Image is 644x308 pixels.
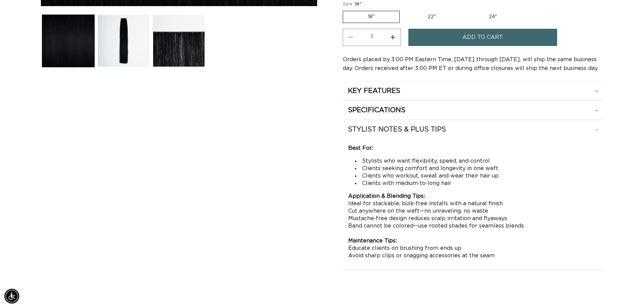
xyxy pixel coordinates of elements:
button: Load image 1 in gallery view [42,15,94,67]
h2: STYLIST NOTES & PLUS TIPS [348,125,446,134]
button: Load image 2 in gallery view [98,15,150,67]
span: Add to cart [462,29,503,46]
strong: Best For: [348,145,373,151]
h2: KEY FEATURES [348,87,400,95]
strong: Application & Blending Tips: [348,193,425,199]
li: Clients seeking comfort and longevity in one weft [355,165,598,172]
li: Stylists who want flexibility, speed, and control [355,157,598,165]
li: Clients who workout, sweat and wear their hair up [355,172,598,180]
button: Add to cart [408,29,557,46]
legend: Size : [343,1,363,8]
label: 24" [464,11,522,23]
button: Load image 3 in gallery view [153,15,205,67]
strong: Maintenance Tips: [348,238,397,243]
summary: SPECIFICATIONS [343,101,603,120]
span: 18" [355,2,362,6]
label: 22" [403,11,460,23]
label: 18" [343,11,400,23]
span: Orders placed by 3:00 PM Eastern Time, [DATE] through [DATE], will ship the same business day. Or... [343,57,598,71]
p: Ideal for stackable, bulk-free installs with a natural finish Cut anywhere on the weft—no unravel... [348,192,598,259]
div: Accessibility Menu [4,289,19,304]
h2: SPECIFICATIONS [348,106,405,115]
summary: STYLIST NOTES & PLUS TIPS [343,120,603,139]
summary: KEY FEATURES [343,81,603,100]
li: Clients with medium-to-long hair [355,180,598,187]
